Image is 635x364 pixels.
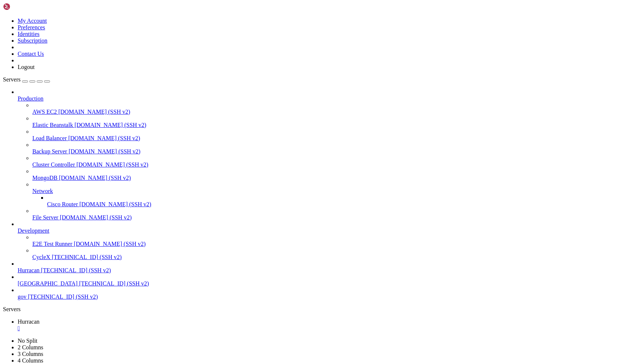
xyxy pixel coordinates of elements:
[18,325,632,332] a: 
[32,181,632,208] li: Network
[28,294,98,300] span: [TECHNICAL_ID] (SSH v2)
[32,188,632,194] a: Network
[58,109,130,115] span: [DOMAIN_NAME] (SSH v2)
[18,338,37,344] a: No Split
[32,122,73,128] span: Elastic Beanstalk
[18,227,49,234] span: Development
[18,351,43,357] a: 3 Columns
[32,241,632,247] a: E2E Test Runner [DOMAIN_NAME] (SSH v2)
[47,201,78,207] span: Cisco Router
[32,161,75,168] span: Cluster Controller
[76,161,148,168] span: [DOMAIN_NAME] (SSH v2)
[32,254,50,260] span: CycleX
[32,115,632,128] li: Elastic Beanstalk [DOMAIN_NAME] (SSH v2)
[32,142,632,155] li: Backup Server [DOMAIN_NAME] (SSH v2)
[18,227,632,234] a: Development
[60,214,132,221] span: [DOMAIN_NAME] (SSH v2)
[18,261,632,274] li: Hurracan [TECHNICAL_ID] (SSH v2)
[18,51,44,57] a: Contact Us
[68,135,140,141] span: [DOMAIN_NAME] (SSH v2)
[18,37,47,44] a: Subscription
[32,135,632,142] a: Load Balancer [DOMAIN_NAME] (SSH v2)
[32,168,632,181] li: MongoDB [DOMAIN_NAME] (SSH v2)
[18,274,632,287] li: [GEOGRAPHIC_DATA] [TECHNICAL_ID] (SSH v2)
[3,3,45,10] img: Shellngn
[32,102,632,115] li: AWS EC2 [DOMAIN_NAME] (SSH v2)
[32,109,632,115] a: AWS EC2 [DOMAIN_NAME] (SSH v2)
[47,194,632,208] li: Cisco Router [DOMAIN_NAME] (SSH v2)
[18,31,40,37] a: Identities
[32,148,67,154] span: Backup Server
[32,109,57,115] span: AWS EC2
[18,24,45,30] a: Preferences
[32,208,632,221] li: File Server [DOMAIN_NAME] (SSH v2)
[18,64,35,70] a: Logout
[47,201,632,208] a: Cisco Router [DOMAIN_NAME] (SSH v2)
[18,357,43,364] a: 4 Columns
[32,175,57,181] span: MongoDB
[18,318,40,325] span: Hurracan
[74,241,146,247] span: [DOMAIN_NAME] (SSH v2)
[32,122,632,128] a: Elastic Beanstalk [DOMAIN_NAME] (SSH v2)
[32,128,632,142] li: Load Balancer [DOMAIN_NAME] (SSH v2)
[18,294,632,300] a: gov [TECHNICAL_ID] (SSH v2)
[18,267,40,273] span: Hurracan
[18,280,632,287] a: [GEOGRAPHIC_DATA] [TECHNICAL_ID] (SSH v2)
[32,135,67,141] span: Load Balancer
[32,148,632,155] a: Backup Server [DOMAIN_NAME] (SSH v2)
[18,280,78,287] span: [GEOGRAPHIC_DATA]
[18,318,632,332] a: Hurracan
[18,221,632,261] li: Development
[79,201,151,207] span: [DOMAIN_NAME] (SSH v2)
[18,95,632,102] a: Production
[32,175,632,181] a: MongoDB [DOMAIN_NAME] (SSH v2)
[79,280,149,287] span: [TECHNICAL_ID] (SSH v2)
[52,254,122,260] span: [TECHNICAL_ID] (SSH v2)
[41,267,111,273] span: [TECHNICAL_ID] (SSH v2)
[32,234,632,247] li: E2E Test Runner [DOMAIN_NAME] (SSH v2)
[18,95,43,102] span: Production
[18,344,43,350] a: 2 Columns
[18,294,26,300] span: gov
[32,254,632,261] a: CycleX [TECHNICAL_ID] (SSH v2)
[75,122,147,128] span: [DOMAIN_NAME] (SSH v2)
[32,214,58,221] span: File Server
[59,175,131,181] span: [DOMAIN_NAME] (SSH v2)
[18,287,632,300] li: gov [TECHNICAL_ID] (SSH v2)
[3,306,632,313] div: Servers
[32,247,632,261] li: CycleX [TECHNICAL_ID] (SSH v2)
[18,89,632,221] li: Production
[18,18,47,24] a: My Account
[32,188,53,194] span: Network
[32,241,72,247] span: E2E Test Runner
[32,161,632,168] a: Cluster Controller [DOMAIN_NAME] (SSH v2)
[32,155,632,168] li: Cluster Controller [DOMAIN_NAME] (SSH v2)
[18,267,632,274] a: Hurracan [TECHNICAL_ID] (SSH v2)
[69,148,141,154] span: [DOMAIN_NAME] (SSH v2)
[3,76,50,83] a: Servers
[3,76,21,83] span: Servers
[32,214,632,221] a: File Server [DOMAIN_NAME] (SSH v2)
